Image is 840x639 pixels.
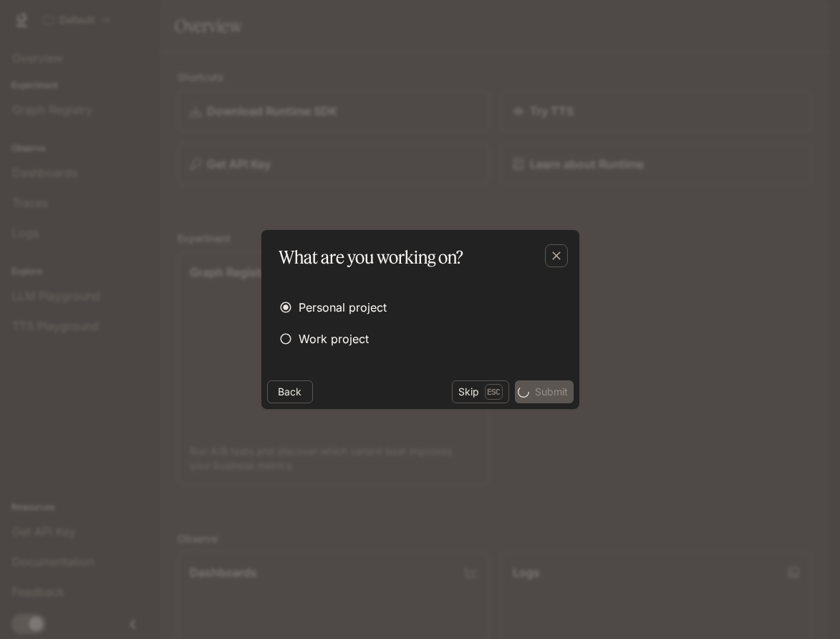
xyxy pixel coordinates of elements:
[485,384,503,400] p: Esc
[299,299,387,316] span: Personal project
[279,244,463,270] p: What are you working on?
[452,380,509,403] button: SkipEsc
[267,380,313,403] button: Back
[299,330,369,347] span: Work project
